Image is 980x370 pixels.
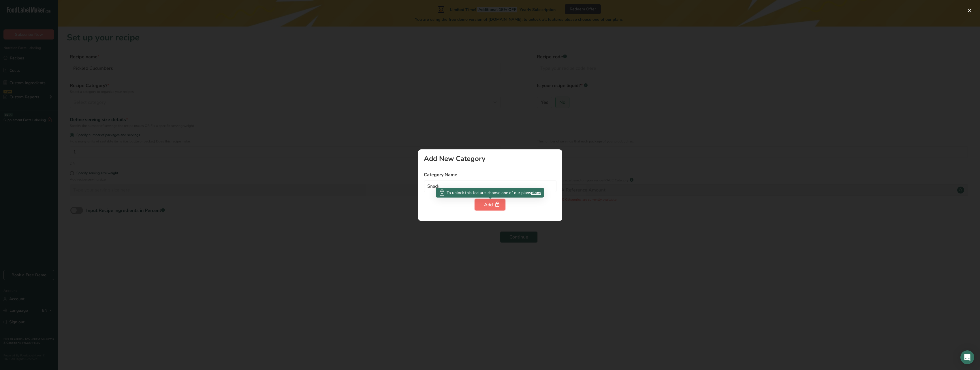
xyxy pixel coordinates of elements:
div: Open Intercom Messenger [960,350,974,364]
input: Type your category name here [424,181,556,192]
div: Add New Category [424,155,556,162]
span: plans [531,190,541,196]
span: To unlock this feature, choose one of our plans [447,190,531,196]
div: Add [484,201,496,208]
label: Category Name [424,171,556,178]
button: Add [475,199,505,211]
